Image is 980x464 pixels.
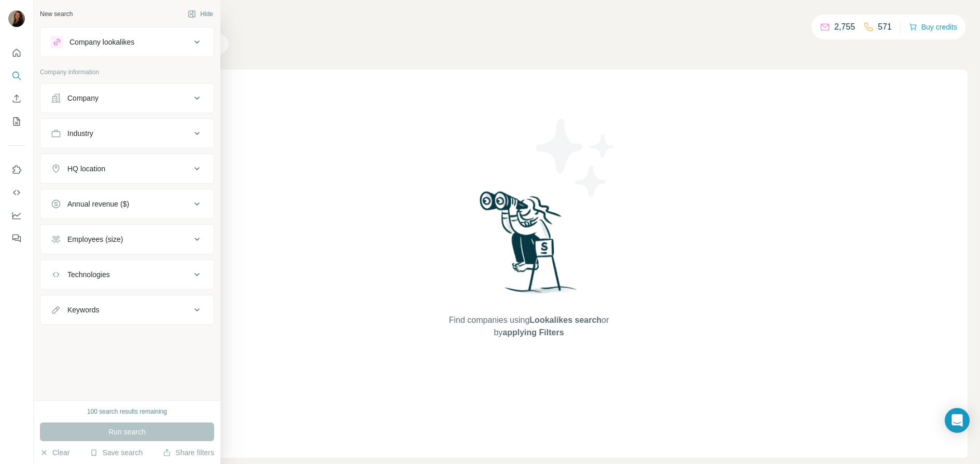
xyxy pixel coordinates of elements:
[8,183,25,202] button: Use Surfe API
[529,111,622,204] img: Surfe Illustration - Stars
[878,21,892,33] p: 571
[67,163,105,174] div: HQ location
[40,121,214,146] button: Industry
[446,314,612,339] span: Find companies using or by
[67,93,99,103] div: Company
[67,305,99,315] div: Keywords
[8,229,25,248] button: Feedback
[67,269,110,280] div: Technologies
[834,21,855,33] p: 2,755
[67,199,129,209] div: Annual revenue ($)
[8,206,25,225] button: Dashboard
[8,44,25,62] button: Quick start
[163,447,214,458] button: Share filters
[945,408,970,433] div: Open Intercom Messenger
[529,316,601,324] span: Lookalikes search
[90,447,143,458] button: Save search
[475,188,583,304] img: Surfe Illustration - Woman searching with binoculars
[8,112,25,131] button: My lists
[40,447,69,458] button: Clear
[67,234,123,244] div: Employees (size)
[40,156,214,181] button: HQ location
[8,66,25,85] button: Search
[40,30,214,54] button: Company lookalikes
[180,6,220,22] button: Hide
[8,10,25,27] img: Avatar
[40,9,73,19] div: New search
[8,160,25,179] button: Use Surfe on LinkedIn
[909,20,957,34] button: Buy credits
[40,192,214,216] button: Annual revenue ($)
[40,86,214,111] button: Company
[69,37,134,47] div: Company lookalikes
[67,128,93,139] div: Industry
[40,67,214,77] p: Company information
[502,328,564,337] span: applying Filters
[40,262,214,287] button: Technologies
[40,227,214,252] button: Employees (size)
[90,12,968,27] h4: Search
[87,407,167,416] div: 100 search results remaining
[40,297,214,322] button: Keywords
[8,89,25,108] button: Enrich CSV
